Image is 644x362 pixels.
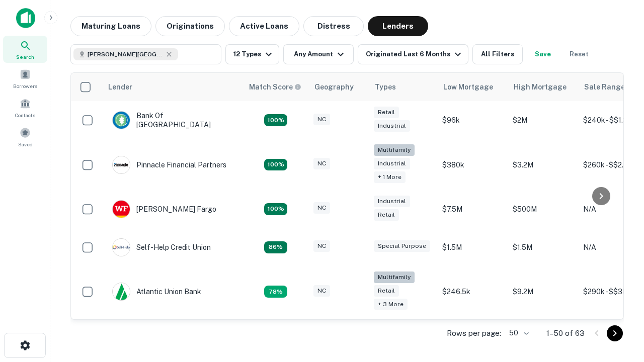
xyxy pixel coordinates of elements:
[374,171,406,183] div: + 1 more
[374,209,399,221] div: Retail
[16,8,35,28] img: capitalize-icon.png
[374,144,415,156] div: Multifamily
[368,16,428,36] button: Lenders
[374,285,399,297] div: Retail
[527,44,559,64] button: Save your search to get updates of matches that match your search criteria.
[249,81,299,93] h6: Match Score
[594,249,644,298] iframe: Chat Widget
[3,65,47,92] a: Borrowers
[264,286,287,298] div: Matching Properties: 10, hasApolloMatch: undefined
[243,73,308,101] th: Capitalize uses an advanced AI algorithm to match your search with the best lender. The match sco...
[264,241,287,253] div: Matching Properties: 11, hasApolloMatch: undefined
[3,36,47,63] a: Search
[313,285,330,297] div: NC
[374,196,410,207] div: Industrial
[374,240,430,252] div: Special Purpose
[584,81,625,93] div: Sale Range
[546,327,585,339] p: 1–50 of 63
[508,190,578,228] td: $500M
[112,111,233,129] div: Bank Of [GEOGRAPHIC_DATA]
[374,158,410,169] div: Industrial
[314,81,354,93] div: Geography
[437,139,508,190] td: $380k
[437,101,508,139] td: $96k
[113,156,130,173] img: picture
[3,94,47,121] a: Contacts
[374,107,399,118] div: Retail
[303,16,364,36] button: Distress
[13,82,37,90] span: Borrowers
[313,240,330,252] div: NC
[70,16,151,36] button: Maturing Loans
[264,203,287,215] div: Matching Properties: 14, hasApolloMatch: undefined
[607,325,623,341] button: Go to next page
[229,16,299,36] button: Active Loans
[108,81,132,93] div: Lender
[374,120,410,132] div: Industrial
[112,238,211,256] div: Self-help Credit Union
[112,200,216,218] div: [PERSON_NAME] Fargo
[308,73,369,101] th: Geography
[505,326,530,340] div: 50
[3,123,47,150] a: Saved
[514,81,567,93] div: High Mortgage
[437,266,508,317] td: $246.5k
[264,114,287,126] div: Matching Properties: 14, hasApolloMatch: undefined
[15,111,35,119] span: Contacts
[249,81,301,93] div: Capitalize uses an advanced AI algorithm to match your search with the best lender. The match sco...
[225,44,279,64] button: 12 Types
[508,266,578,317] td: $9.2M
[313,114,330,125] div: NC
[508,228,578,266] td: $1.5M
[18,140,33,148] span: Saved
[313,158,330,169] div: NC
[264,159,287,171] div: Matching Properties: 23, hasApolloMatch: undefined
[155,16,225,36] button: Originations
[437,228,508,266] td: $1.5M
[563,44,595,64] button: Reset
[113,112,130,129] img: picture
[437,73,508,101] th: Low Mortgage
[88,50,163,59] span: [PERSON_NAME][GEOGRAPHIC_DATA], [GEOGRAPHIC_DATA]
[112,156,226,174] div: Pinnacle Financial Partners
[508,73,578,101] th: High Mortgage
[374,271,415,283] div: Multifamily
[443,81,493,93] div: Low Mortgage
[112,283,201,301] div: Atlantic Union Bank
[113,283,130,300] img: picture
[283,44,354,64] button: Any Amount
[369,73,437,101] th: Types
[313,202,330,214] div: NC
[366,48,464,60] div: Originated Last 6 Months
[508,139,578,190] td: $3.2M
[102,73,243,101] th: Lender
[16,53,34,61] span: Search
[472,44,523,64] button: All Filters
[374,299,408,310] div: + 3 more
[437,190,508,228] td: $7.5M
[358,44,468,64] button: Originated Last 6 Months
[375,81,396,93] div: Types
[113,239,130,256] img: picture
[113,201,130,218] img: picture
[508,101,578,139] td: $2M
[447,327,501,339] p: Rows per page:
